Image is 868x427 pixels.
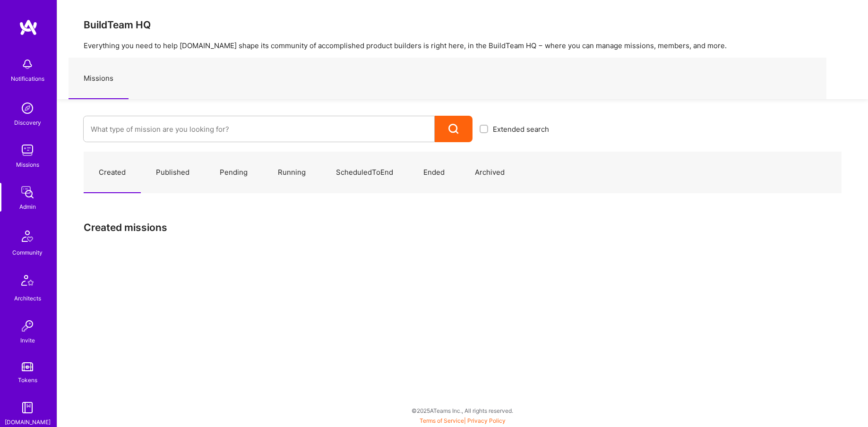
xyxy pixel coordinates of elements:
[20,335,35,345] div: Invite
[16,225,39,248] img: Community
[448,124,459,135] i: icon Search
[18,99,37,118] img: discovery
[18,55,37,74] img: bell
[18,183,37,202] img: admin teamwork
[18,141,37,160] img: teamwork
[141,152,205,193] a: Published
[18,398,37,417] img: guide book
[420,417,506,424] span: |
[467,417,506,424] a: Privacy Policy
[16,160,39,170] div: Missions
[321,152,408,193] a: ScheduledToEnd
[69,58,129,99] a: Missions
[14,118,41,128] div: Discovery
[5,417,51,427] div: [DOMAIN_NAME]
[420,417,464,424] a: Terms of Service
[16,271,39,293] img: Architects
[19,19,38,36] img: logo
[14,293,41,303] div: Architects
[460,152,520,193] a: Archived
[11,74,44,84] div: Notifications
[19,202,36,212] div: Admin
[12,248,43,257] div: Community
[57,399,868,422] div: © 2025 ATeams Inc., All rights reserved.
[84,41,842,51] p: Everything you need to help [DOMAIN_NAME] shape its community of accomplished product builders is...
[84,19,842,31] h3: BuildTeam HQ
[18,375,37,385] div: Tokens
[205,152,263,193] a: Pending
[84,222,842,233] h3: Created missions
[91,117,427,141] input: What type of mission are you looking for?
[493,124,549,134] span: Extended search
[263,152,321,193] a: Running
[84,152,141,193] a: Created
[408,152,460,193] a: Ended
[22,362,33,371] img: tokens
[18,316,37,335] img: Invite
